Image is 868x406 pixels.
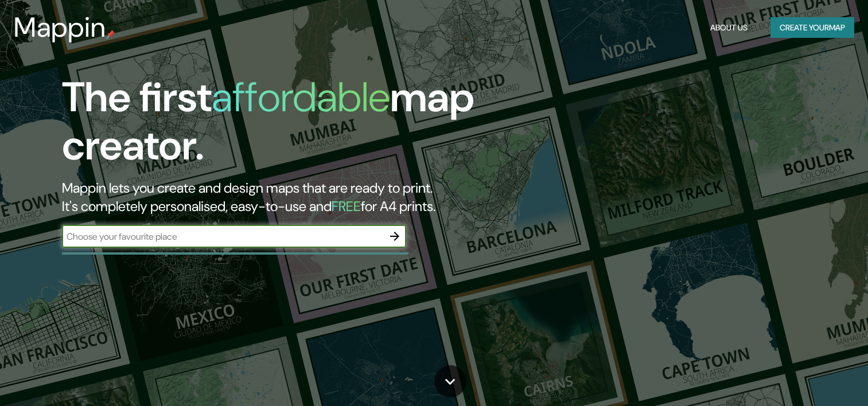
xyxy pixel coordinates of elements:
h5: FREE [332,197,361,215]
button: About Us [706,17,752,38]
h1: The first map creator. [62,73,496,179]
button: Create yourmap [770,17,854,38]
h2: Mappin lets you create and design maps that are ready to print. It's completely personalised, eas... [62,179,496,216]
input: Choose your favourite place [62,230,383,243]
img: mappin-pin [106,30,115,39]
h3: Mappin [14,11,106,44]
h1: affordable [212,71,390,124]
